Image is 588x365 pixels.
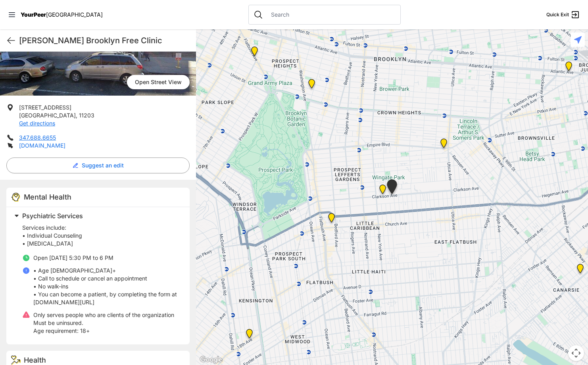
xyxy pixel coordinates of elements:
span: Quick Exit [546,12,569,18]
a: YourPeer[GEOGRAPHIC_DATA] [21,12,103,17]
span: 11203 [79,112,94,119]
span: Suggest an edit [82,161,124,169]
span: Health [24,356,46,364]
p: Services include: • Individual Counseling • [MEDICAL_DATA] [22,224,180,248]
div: The Gathering Place Drop-in Center [564,61,574,74]
span: [GEOGRAPHIC_DATA] [46,11,103,18]
span: Open [DATE] 5:30 PM to 6 PM [33,254,113,261]
h1: [PERSON_NAME] Brooklyn Free Clinic [19,35,190,46]
span: Psychiatric Services [22,212,83,220]
div: Crown Heights [307,79,317,92]
div: SUNY Downstate Medical Center [378,184,388,197]
a: 347.688.6655 [19,134,56,141]
div: SUNY Downstate Medical Center [385,179,399,197]
div: 4111 Family Center [244,329,254,342]
button: Map camera controls [568,345,584,361]
a: Open this area in Google Maps (opens a new window) [198,355,224,365]
span: Must be uninsured. [33,319,83,326]
a: [DOMAIN_NAME] [19,142,65,149]
span: [STREET_ADDRESS] [19,104,71,111]
div: Canarsie [575,264,585,277]
span: , [76,112,77,119]
a: Get directions [19,120,55,127]
span: Open Street View [127,75,190,89]
img: Google [198,355,224,365]
div: Flatbush Central Location [327,213,336,226]
span: [GEOGRAPHIC_DATA] [19,112,76,119]
span: Mental Health [24,193,71,201]
div: Brooklyn Center for Psychotherapy & New Directions [250,46,259,59]
div: Crown Heights [439,138,449,151]
span: YourPeer [21,11,46,18]
p: • Age [DEMOGRAPHIC_DATA]+ • Call to schedule or cancel an appointment • No walk-ins • You can bec... [33,267,180,306]
a: Quick Exit [546,10,580,19]
input: Search [266,11,396,19]
p: 18+ [33,327,174,335]
button: Suggest an edit [6,158,190,173]
span: Only serves people who are clients of the organization [33,311,174,318]
span: Age requirement: [33,327,79,334]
